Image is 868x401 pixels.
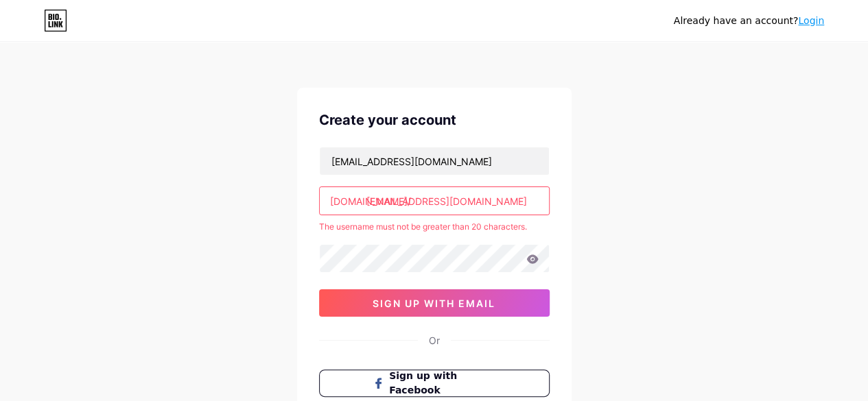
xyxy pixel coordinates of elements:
[798,15,824,26] a: Login
[319,369,550,397] button: Sign up with Facebook
[319,221,550,233] div: The username must not be greater than 20 characters.
[319,289,550,317] button: sign up with email
[674,14,824,28] div: Already have an account?
[330,194,411,208] div: [DOMAIN_NAME]/
[389,369,495,398] span: Sign up with Facebook
[320,147,549,175] input: Email
[373,297,495,309] span: sign up with email
[320,187,549,215] input: username
[429,333,440,348] div: Or
[319,110,550,130] div: Create your account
